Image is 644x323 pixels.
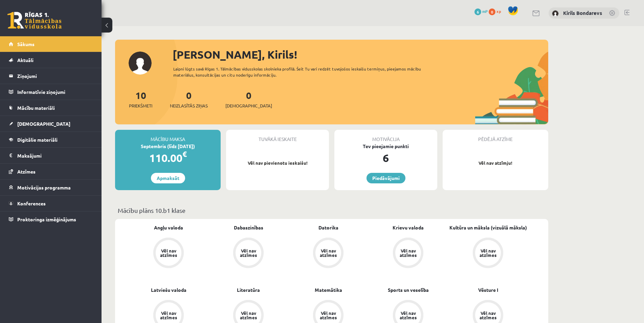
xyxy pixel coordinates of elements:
[9,52,93,68] a: Aktuāli
[288,238,368,269] a: Vēl nav atzīmes
[225,89,272,109] a: 0[DEMOGRAPHIC_DATA]
[17,84,93,100] legend: Informatīvie ziņojumi
[17,137,58,143] span: Digitālie materiāli
[229,160,326,166] p: Vēl nav pievienotu ieskaišu!
[239,248,258,257] div: Vēl nav atzīmes
[154,224,183,231] a: Angļu valoda
[17,216,76,222] span: Proktoringa izmēģinājums
[182,149,187,159] span: €
[482,8,488,14] span: mP
[446,160,545,166] p: Vēl nav atzīmju!
[17,41,35,47] span: Sākums
[319,311,338,320] div: Vēl nav atzīmes
[334,130,437,143] div: Motivācija
[367,173,405,183] a: Piedāvājumi
[563,9,602,16] a: Kirils Bondarevs
[115,143,221,150] div: Septembris (līdz [DATE])
[474,8,481,15] span: 6
[225,102,272,109] span: [DEMOGRAPHIC_DATA]
[239,311,258,320] div: Vēl nav atzīmes
[129,89,152,109] a: 10Priekšmeti
[17,200,46,206] span: Konferences
[479,311,497,320] div: Vēl nav atzīmes
[9,180,93,195] a: Motivācijas programma
[159,311,178,320] div: Vēl nav atzīmes
[115,130,221,143] div: Mācību maksa
[208,238,288,269] a: Vēl nav atzīmes
[552,10,559,17] img: Kirils Bondarevs
[9,148,93,163] a: Maksājumi
[489,8,495,15] span: 0
[17,121,70,127] span: [DEMOGRAPHIC_DATA]
[449,224,527,231] a: Kultūra un māksla (vizuālā māksla)
[9,36,93,52] a: Sākums
[9,196,93,211] a: Konferences
[399,311,418,320] div: Vēl nav atzīmes
[170,89,208,109] a: 0Neizlasītās ziņas
[334,143,437,150] div: Tev pieejamie punkti
[173,46,548,63] div: [PERSON_NAME], Kirils!
[443,130,548,143] div: Pēdējā atzīme
[496,8,501,14] span: xp
[319,248,338,257] div: Vēl nav atzīmes
[129,238,208,269] a: Vēl nav atzīmes
[17,184,71,190] span: Motivācijas programma
[489,8,504,14] a: 0 xp
[17,148,93,163] legend: Maksājumi
[315,286,342,294] a: Matemātika
[170,102,208,109] span: Neizlasītās ziņas
[334,150,437,166] div: 6
[479,248,497,257] div: Vēl nav atzīmes
[388,286,429,294] a: Sports un veselība
[17,68,93,84] legend: Ziņojumi
[9,116,93,132] a: [DEMOGRAPHIC_DATA]
[9,68,93,84] a: Ziņojumi
[159,248,178,257] div: Vēl nav atzīmes
[17,105,55,111] span: Mācību materiāli
[151,286,186,294] a: Latviešu valoda
[173,66,433,78] div: Laipni lūgts savā Rīgas 1. Tālmācības vidusskolas skolnieka profilā. Šeit Tu vari redzēt tuvojošo...
[17,57,34,63] span: Aktuāli
[399,248,418,257] div: Vēl nav atzīmes
[478,286,498,294] a: Vēsture I
[237,286,260,294] a: Literatūra
[129,102,152,109] span: Priekšmeti
[474,8,488,14] a: 6 mP
[115,150,221,166] div: 110.00
[393,224,424,231] a: Krievu valoda
[9,211,93,227] a: Proktoringa izmēģinājums
[9,132,93,147] a: Digitālie materiāli
[226,130,329,143] div: Tuvākā ieskaite
[318,224,338,231] a: Datorika
[9,100,93,116] a: Mācību materiāli
[9,84,93,100] a: Informatīvie ziņojumi
[9,164,93,179] a: Atzīmes
[234,224,263,231] a: Dabaszinības
[17,168,36,175] span: Atzīmes
[151,173,185,183] a: Apmaksāt
[118,206,546,215] p: Mācību plāns 10.b1 klase
[7,12,62,29] a: Rīgas 1. Tālmācības vidusskola
[368,238,448,269] a: Vēl nav atzīmes
[448,238,528,269] a: Vēl nav atzīmes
